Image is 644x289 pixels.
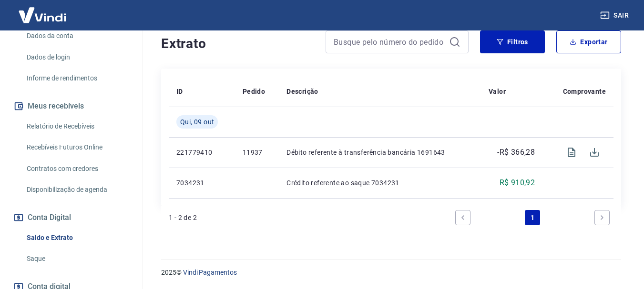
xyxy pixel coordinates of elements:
[243,148,271,157] p: 11937
[451,206,613,229] ul: Pagination
[169,213,197,222] p: 1 - 2 de 2
[23,48,131,67] a: Dados de login
[598,7,633,24] button: Sair
[480,30,545,53] button: Filtros
[560,141,583,164] span: Visualizar
[286,87,318,96] p: Descrição
[23,26,131,46] a: Dados da conta
[489,87,506,96] p: Valor
[23,180,131,199] a: Disponibilização de agenda
[23,228,131,248] a: Saldo e Extrato
[23,249,131,269] a: Saque
[180,117,214,127] span: Qui, 09 out
[23,69,131,88] a: Informe de rendimentos
[500,177,535,189] p: R$ 910,92
[183,269,237,276] a: Vindi Pagamentos
[23,138,131,157] a: Recebíveis Futuros Online
[11,0,73,30] img: Vindi
[583,141,606,164] span: Download
[23,159,131,179] a: Contratos com credores
[525,210,540,225] a: Page 1 is your current page
[11,207,131,228] button: Conta Digital
[334,35,445,49] input: Busque pelo número do pedido
[455,210,470,225] a: Previous page
[23,117,131,136] a: Relatório de Recebíveis
[176,178,227,188] p: 7034231
[286,178,473,188] p: Crédito referente ao saque 7034231
[563,87,606,96] p: Comprovante
[243,87,265,96] p: Pedido
[286,148,473,157] p: Débito referente à transferência bancária 1691643
[594,210,610,225] a: Next page
[161,34,314,53] h4: Extrato
[11,96,131,117] button: Meus recebíveis
[176,148,227,157] p: 221779410
[497,147,535,158] p: -R$ 366,28
[556,30,621,53] button: Exportar
[161,268,621,278] p: 2025 ©
[176,87,183,96] p: ID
